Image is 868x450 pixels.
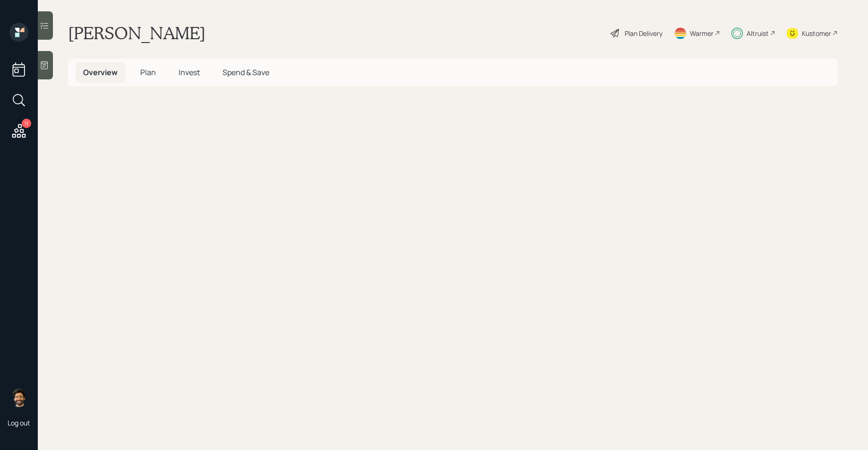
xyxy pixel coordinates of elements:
div: Altruist [747,28,769,38]
span: Plan [140,67,156,78]
div: Log out [8,418,30,427]
span: Overview [83,67,118,78]
div: Plan Delivery [625,28,662,38]
div: Kustomer [802,28,831,38]
img: eric-schwartz-headshot.png [9,388,28,407]
span: Spend & Save [223,67,269,78]
div: Warmer [690,28,713,38]
div: 11 [22,119,31,128]
h1: [PERSON_NAME] [68,23,206,43]
span: Invest [179,67,200,78]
